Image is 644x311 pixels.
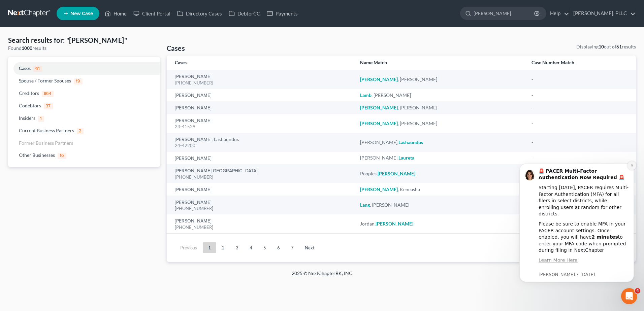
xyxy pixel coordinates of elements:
div: - [532,104,628,111]
div: 23-41529 [175,124,349,130]
span: Other Businesses [19,152,55,158]
a: [PERSON_NAME] [175,74,212,79]
a: Other Businesses16 [8,149,160,162]
strong: 1000 [22,45,32,51]
span: 864 [42,91,54,97]
em: [PERSON_NAME] [378,171,415,176]
a: [PERSON_NAME], PLLC [570,7,636,20]
a: [PERSON_NAME] [175,93,212,98]
em: Lashaundus [398,139,423,145]
div: Jordan, [360,220,521,227]
em: [PERSON_NAME] [376,221,413,227]
a: Current Business Partners2 [8,125,160,137]
th: Cases [167,56,355,70]
div: - [532,76,628,83]
a: Former Business Partners [8,137,160,149]
h4: Search results for: "[PERSON_NAME]" [8,35,160,45]
a: Next [299,242,320,253]
div: [PERSON_NAME], [360,139,521,146]
a: [PERSON_NAME] [175,219,212,223]
div: [PERSON_NAME], [360,154,521,161]
em: [PERSON_NAME] [360,76,398,82]
a: 4 [244,242,258,253]
div: - [532,92,628,99]
iframe: Intercom notifications message [509,153,644,293]
a: [PERSON_NAME] [175,118,212,123]
div: , [PERSON_NAME] [360,202,521,208]
div: , [PERSON_NAME] [360,92,521,99]
a: Insiders1 [8,112,160,125]
em: Lang [360,202,370,208]
div: Peoples, [360,170,521,177]
div: [PHONE_NUMBER] [175,205,349,212]
em: Lamb [360,92,372,98]
span: 16 [58,153,66,159]
div: [PHONE_NUMBER] [175,80,349,86]
span: 1 [38,116,44,122]
div: Found results [8,45,160,51]
span: Insiders [19,115,35,121]
strong: 61 [616,44,622,49]
a: Help [547,7,569,20]
h4: Cases [167,43,185,53]
th: Name Match [355,56,526,70]
span: Codebtors [19,103,41,108]
span: 19 [74,78,83,84]
iframe: Intercom live chat [621,288,637,304]
div: , Keneasha [360,186,521,193]
a: 7 [286,242,299,253]
div: [PHONE_NUMBER] [175,174,349,180]
a: 6 [272,242,285,253]
span: Spouse / Former Spouses [19,78,71,83]
span: Former Business Partners [19,140,73,146]
th: Case Number Match [526,56,636,70]
a: Creditors864 [8,87,160,100]
a: Spouse / Former Spouses19 [8,75,160,87]
a: Client Portal [130,7,174,20]
a: 5 [258,242,271,253]
a: 1 [203,242,216,253]
span: 4 [635,288,640,293]
div: , [PERSON_NAME] [360,120,521,127]
div: Displaying out of results [576,43,636,50]
em: [PERSON_NAME] [360,186,398,192]
span: New Case [70,11,93,16]
em: [PERSON_NAME] [360,120,398,126]
a: [PERSON_NAME] [175,156,212,161]
em: Laureta [398,155,414,161]
a: Home [101,7,130,20]
a: 3 [230,242,244,253]
div: - [532,139,628,146]
a: Codebtors37 [8,100,160,112]
span: 2 [77,128,84,134]
div: , [PERSON_NAME] [360,76,521,83]
span: Creditors [19,90,39,96]
a: [PERSON_NAME][GEOGRAPHIC_DATA] [175,169,258,173]
a: Payments [263,7,301,20]
div: 2025 © NextChapterBK, INC [130,270,514,282]
a: [PERSON_NAME] [175,200,212,205]
a: [PERSON_NAME], Lashaundus [175,137,239,142]
em: [PERSON_NAME] [360,105,398,110]
span: Cases [19,65,31,71]
div: - [532,120,628,127]
strong: 10 [599,44,604,49]
span: 37 [44,103,53,109]
div: 24-42200 [175,142,349,149]
a: DebtorCC [225,7,263,20]
div: [PHONE_NUMBER] [175,224,349,231]
span: Current Business Partners [19,128,74,133]
div: , [PERSON_NAME] [360,104,521,111]
a: Cases61 [8,62,160,75]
